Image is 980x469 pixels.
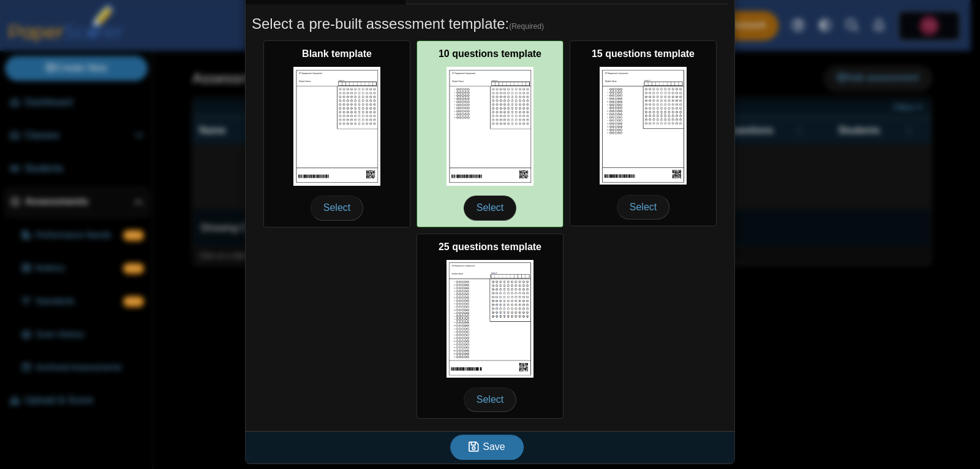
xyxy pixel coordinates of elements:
[447,67,533,185] img: scan_sheet_10_questions.png
[450,435,524,459] button: Save
[617,195,669,219] span: Select
[302,48,372,59] b: Blank template
[311,196,363,220] span: Select
[439,242,541,252] b: 25 questions template
[592,48,695,59] b: 15 questions template
[252,13,728,34] h5: Select a pre-built assessment template:
[509,21,544,32] span: (Required)
[293,67,380,185] img: scan_sheet_blank.png
[464,196,516,220] span: Select
[483,441,505,452] span: Save
[439,48,541,59] b: 10 questions template
[600,67,687,185] img: scan_sheet_15_questions.png
[464,387,516,412] span: Select
[447,260,533,378] img: scan_sheet_25_questions.png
